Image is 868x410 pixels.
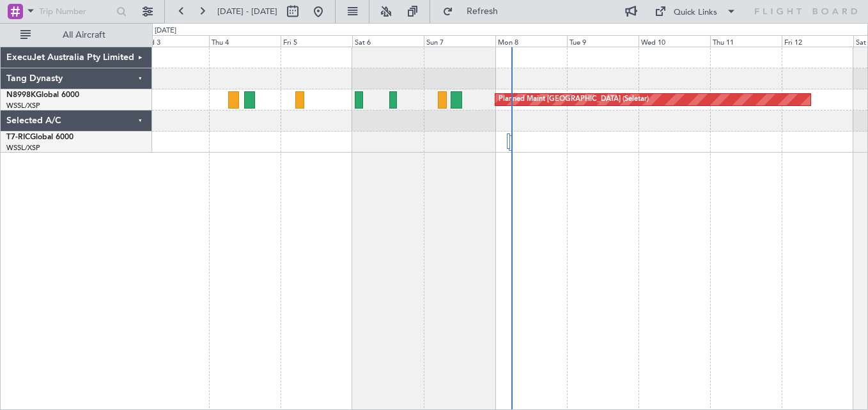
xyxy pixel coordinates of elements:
[155,26,176,36] div: [DATE]
[33,31,135,40] span: All Aircraft
[6,91,79,99] a: N8998KGlobal 6000
[137,35,209,47] div: Wed 3
[674,6,717,19] div: Quick Links
[639,35,710,47] div: Wed 10
[424,35,495,47] div: Sun 7
[710,35,782,47] div: Thu 11
[648,1,743,22] button: Quick Links
[499,90,649,109] div: Planned Maint [GEOGRAPHIC_DATA] (Seletar)
[437,1,513,22] button: Refresh
[6,91,36,99] span: N8998K
[217,6,277,17] span: [DATE] - [DATE]
[281,35,352,47] div: Fri 5
[782,35,853,47] div: Fri 12
[495,35,567,47] div: Mon 8
[39,2,112,21] input: Trip Number
[456,7,509,16] span: Refresh
[6,133,30,141] span: T7-RIC
[567,35,639,47] div: Tue 9
[14,25,139,45] button: All Aircraft
[6,133,74,141] a: T7-RICGlobal 6000
[6,101,40,110] a: WSSL/XSP
[209,35,281,47] div: Thu 4
[352,35,424,47] div: Sat 6
[6,143,40,153] a: WSSL/XSP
